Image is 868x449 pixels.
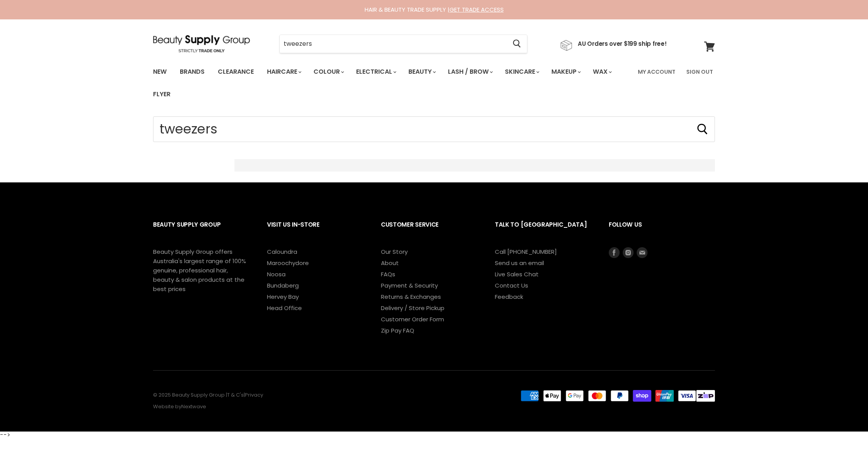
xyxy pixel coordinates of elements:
a: Colour [308,64,349,80]
a: Skincare [499,64,544,80]
a: Electrical [350,64,401,80]
a: Wax [587,64,617,80]
a: GET TRADE ACCESS [449,5,504,14]
a: Bundaberg [267,281,299,290]
ul: Main menu [147,61,633,106]
a: New [147,64,172,80]
a: Contact Us [495,281,528,290]
p: Beauty Supply Group offers Australia's largest range of 100% genuine, professional hair, beauty &... [153,247,246,294]
a: Beauty [403,64,441,80]
a: Our Story [381,248,408,256]
a: Haircare [261,64,306,80]
button: Search [696,123,709,135]
a: Zip Pay FAQ [381,326,414,335]
h2: Beauty Supply Group [153,215,251,247]
form: Product [279,35,527,53]
a: Live Sales Chat [495,270,539,278]
a: Flyer [147,86,176,102]
div: HAIR & BEAUTY TRADE SUPPLY | [143,6,725,14]
nav: Main [143,61,725,106]
h2: Follow us [609,215,715,247]
a: Delivery / Store Pickup [381,304,444,312]
a: Caloundra [267,248,297,256]
a: Send us an email [495,259,544,267]
a: Makeup [546,64,586,80]
h2: Visit Us In-Store [267,215,365,247]
a: Payment & Security [381,281,438,290]
a: Brands [174,64,210,80]
a: Sign Out [682,64,718,80]
a: Nextwave [181,403,206,410]
a: Customer Order Form [381,315,444,323]
a: My Account [633,64,680,80]
h2: Talk to [GEOGRAPHIC_DATA] [495,215,593,247]
a: Call [PHONE_NUMBER] [495,248,557,256]
a: Lash / Brow [442,64,498,80]
input: Search [280,35,506,53]
iframe: Gorgias live chat messenger [829,413,860,441]
p: © 2025 Beauty Supply Group | | Website by [153,392,486,410]
a: Privacy [245,391,263,399]
a: Hervey Bay [267,293,299,301]
a: Noosa [267,270,286,278]
a: FAQs [381,270,395,278]
input: Search [153,116,715,142]
a: Maroochydore [267,259,309,267]
a: T & C's [227,391,244,399]
a: Clearance [212,64,260,80]
h2: Customer Service [381,215,479,247]
a: Feedback [495,293,523,301]
a: About [381,259,399,267]
a: Returns & Exchanges [381,293,441,301]
form: Product [153,116,715,142]
a: Head Office [267,304,302,312]
button: Search [506,35,527,53]
img: footer-tile-new.png [696,390,715,402]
